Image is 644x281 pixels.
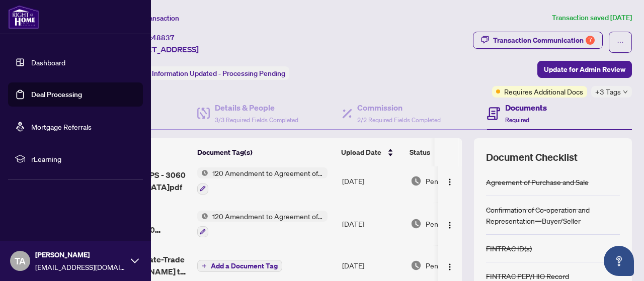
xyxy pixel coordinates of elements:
[486,204,620,226] div: Confirmation of Co-operation and Representation—Buyer/Seller
[152,33,175,42] span: 48837
[486,150,578,164] span: Document Checklist
[486,176,589,188] div: Agreement of Purchase and Sale
[411,175,422,186] img: Document Status
[197,211,328,238] button: Status Icon120 Amendment to Agreement of Purchase and Sale
[125,43,199,55] span: [STREET_ADDRESS]
[473,32,603,49] button: Transaction Communication7
[215,102,298,114] h4: Details & People
[197,211,208,222] img: Status Icon
[35,261,126,272] span: [EMAIL_ADDRESS][DOMAIN_NAME]
[586,36,595,45] div: 7
[31,90,82,99] a: Deal Processing
[604,246,634,276] button: Open asap
[505,102,547,114] h4: Documents
[411,260,422,271] img: Document Status
[537,61,632,78] button: Update for Admin Review
[31,58,65,67] a: Dashboard
[595,86,621,98] span: +3 Tags
[193,138,337,166] th: Document Tag(s)
[211,262,278,269] span: Add a Document Tag
[504,86,583,97] span: Requires Additional Docs
[486,243,532,254] div: FINTRAC ID(s)
[357,116,441,124] span: 2/2 Required Fields Completed
[552,12,632,24] article: Transaction saved [DATE]
[426,175,476,186] span: Pending Review
[442,173,458,189] button: Logo
[31,122,92,131] a: Mortgage Referrals
[505,116,529,124] span: Required
[215,116,298,124] span: 3/3 Required Fields Completed
[411,218,422,229] img: Document Status
[446,263,454,271] img: Logo
[197,167,328,195] button: Status Icon120 Amendment to Agreement of Purchase and Sale
[446,221,454,229] img: Logo
[544,61,625,77] span: Update for Admin Review
[197,167,208,178] img: Status Icon
[15,254,26,268] span: TA
[202,263,207,268] span: plus
[617,39,624,46] span: ellipsis
[337,138,406,166] th: Upload Date
[8,5,39,29] img: logo
[208,211,328,222] span: 120 Amendment to Agreement of Purchase and Sale
[197,259,282,272] button: Add a Document Tag
[338,203,407,246] td: [DATE]
[426,260,476,271] span: Pending Review
[341,147,381,158] span: Upload Date
[197,260,282,272] button: Add a Document Tag
[442,216,458,232] button: Logo
[442,257,458,273] button: Logo
[208,167,328,178] span: 120 Amendment to Agreement of Purchase and Sale
[152,69,285,78] span: Information Updated - Processing Pending
[410,147,430,158] span: Status
[623,89,628,95] span: down
[426,218,476,229] span: Pending Review
[406,138,491,166] th: Status
[357,102,441,114] h4: Commission
[125,14,179,23] span: View Transaction
[31,153,136,164] span: rLearning
[493,32,595,48] div: Transaction Communication
[35,249,126,260] span: [PERSON_NAME]
[125,66,289,80] div: Status:
[338,159,407,203] td: [DATE]
[446,178,454,186] img: Logo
